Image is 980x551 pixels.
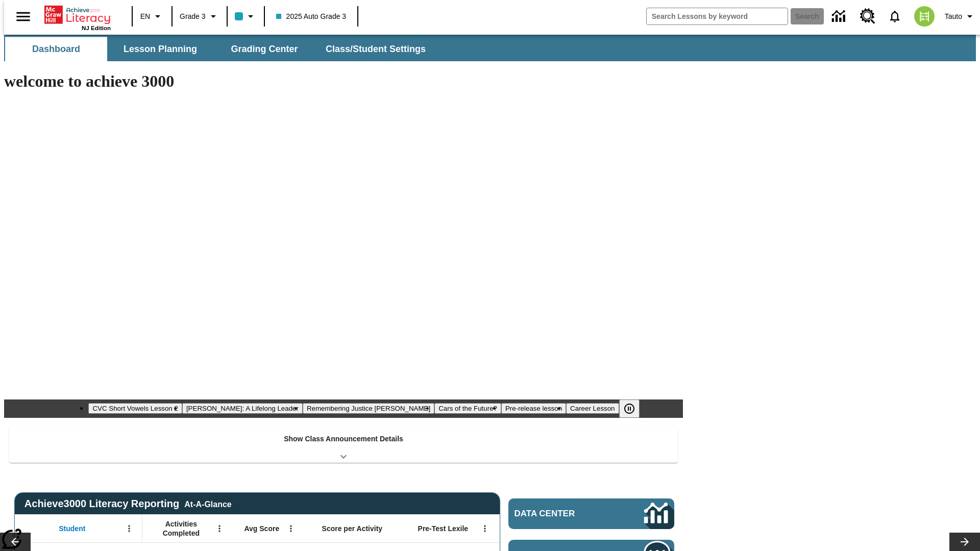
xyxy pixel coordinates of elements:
[4,37,435,61] div: SubNavbar
[9,428,678,463] div: Show Class Announcement Details
[82,25,111,31] span: NJ Edition
[914,6,935,27] img: avatar image
[148,519,215,538] span: Activities Completed
[826,3,854,31] a: Data Center
[949,533,980,551] button: Lesson carousel, Next
[881,3,908,30] a: Notifications
[124,43,197,55] span: Lesson Planning
[4,72,683,91] h1: welcome to achieve 3000
[514,509,610,519] span: Data Center
[121,521,137,536] button: Open Menu
[418,524,469,533] span: Pre-Test Lexile
[501,403,566,414] button: Slide 5 Pre-release lesson
[244,524,279,533] span: Avg Score
[566,403,619,414] button: Slide 6 Career Lesson
[88,403,182,414] button: Slide 1 CVC Short Vowels Lesson 2
[140,11,150,22] span: EN
[231,43,298,55] span: Grading Center
[231,7,261,26] button: Class color is light blue. Change class color
[945,11,962,22] span: Tauto
[477,521,493,536] button: Open Menu
[317,37,434,61] button: Class/Student Settings
[44,5,111,25] a: Home
[322,524,383,533] span: Score per Activity
[326,43,426,55] span: Class/Student Settings
[908,3,941,30] button: Select a new avatar
[212,521,227,536] button: Open Menu
[24,498,232,510] span: Achieve3000 Literacy Reporting
[44,4,111,31] div: Home
[276,11,347,22] span: 2025 Auto Grade 3
[283,521,299,536] button: Open Menu
[434,403,501,414] button: Slide 4 Cars of the Future?
[4,35,976,61] div: SubNavbar
[619,399,650,418] div: Pause
[303,403,434,414] button: Slide 3 Remembering Justice O'Connor
[508,498,674,529] a: Data Center
[213,37,315,61] button: Grading Center
[136,7,168,26] button: Language: EN, Select a language
[59,524,85,533] span: Student
[647,8,788,24] input: search field
[619,399,640,418] button: Pause
[32,43,80,55] span: Dashboard
[854,3,881,30] a: Resource Center, Will open in new tab
[182,403,303,414] button: Slide 2 Dianne Feinstein: A Lifelong Leader
[5,37,107,61] button: Dashboard
[8,2,38,32] button: Open side menu
[180,11,206,22] span: Grade 3
[176,7,224,26] button: Grade: Grade 3, Select a grade
[184,498,231,509] div: At-A-Glance
[941,7,980,26] button: Profile/Settings
[109,37,211,61] button: Lesson Planning
[284,434,403,444] p: Show Class Announcement Details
